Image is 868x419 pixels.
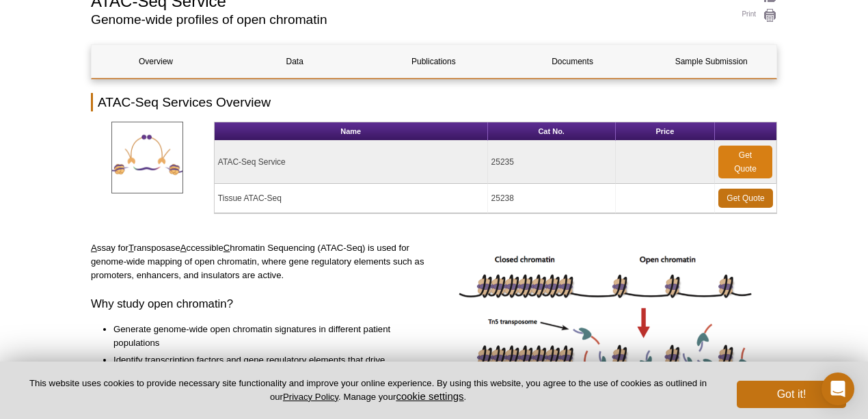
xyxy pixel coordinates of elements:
a: Print [726,8,777,23]
p: ssay for ransposase ccessible hromatin Sequencing (ATAC-Seq) is used for genome-wide mapping of o... [91,241,429,282]
a: Privacy Policy [283,392,338,402]
div: Open Intercom Messenger [822,373,854,405]
h2: Genome-wide profiles of open chromatin [91,14,712,26]
td: Tissue ATAC-Seq [215,184,488,213]
li: Identify transcription factors and gene regulatory elements that drive disease [113,353,416,381]
u: C [223,243,230,253]
a: Overview [92,45,220,78]
img: ATAC-SeqServices [111,122,183,193]
a: Data [230,45,359,78]
th: Cat No. [488,122,616,141]
h2: ATAC-Seq Services Overview [91,93,777,111]
button: Got it! [737,381,846,408]
button: cookie settings [396,390,463,402]
a: Get Quote [718,146,772,178]
u: T [128,243,134,253]
p: This website uses cookies to provide necessary site functionality and improve your online experie... [22,377,714,403]
a: Documents [508,45,637,78]
a: Sample Submission [647,45,776,78]
td: 25235 [488,141,616,184]
td: ATAC-Seq Service [215,141,488,184]
a: Publications [369,45,498,78]
h3: Why study open chromatin? [91,296,429,312]
th: Name [215,122,488,141]
th: Price [616,122,715,141]
a: Get Quote [718,189,773,208]
u: A [91,243,97,253]
u: A [180,243,187,253]
li: Generate genome-wide open chromatin signatures in different patient populations [113,323,416,350]
td: 25238 [488,184,616,213]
